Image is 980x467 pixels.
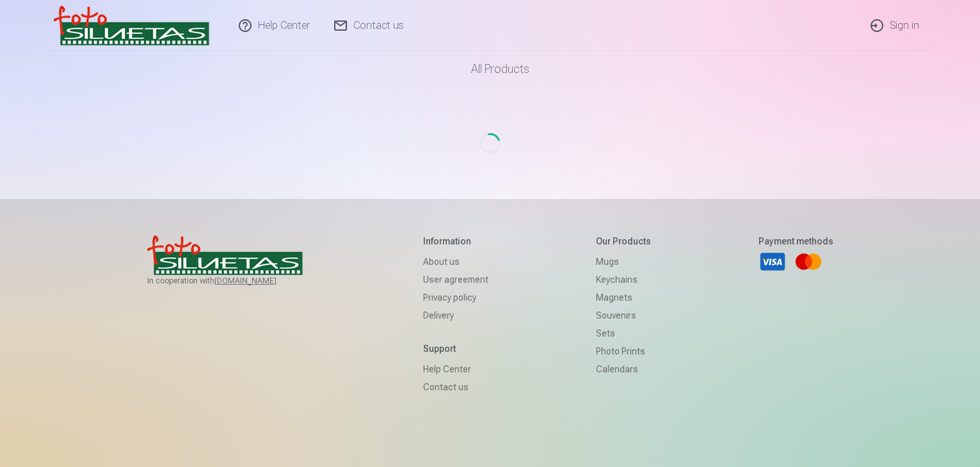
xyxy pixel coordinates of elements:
[423,289,488,306] a: Privacy policy
[596,271,651,289] a: Keychains
[759,248,787,276] a: Visa
[423,253,488,271] a: About us
[435,51,545,87] a: All products
[596,289,651,306] a: Magnets
[596,253,651,271] a: Mugs
[596,360,651,378] a: Calendars
[596,306,651,324] a: Souvenirs
[423,271,488,289] a: User agreement
[214,276,307,286] a: [DOMAIN_NAME]
[147,276,316,286] span: In cooperation with
[596,324,651,342] a: Sets
[423,306,488,324] a: Delivery
[759,235,833,248] h5: Payment methods
[54,5,209,46] img: /v1
[596,342,651,360] a: Photo prints
[423,342,488,355] h5: Support
[794,248,823,276] a: Mastercard
[423,378,488,396] a: Contact us
[423,235,488,248] h5: Information
[423,360,488,378] a: Help Center
[596,235,651,248] h5: Our products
